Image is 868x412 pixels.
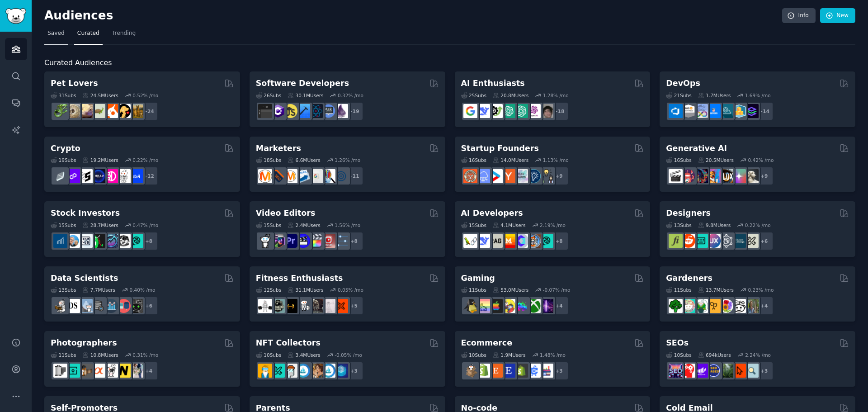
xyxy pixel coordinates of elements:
[476,234,490,248] img: DeepSeek
[117,169,131,183] img: CryptoNews
[550,361,569,380] div: + 3
[527,104,541,118] img: OpenAIDev
[258,104,272,118] img: software
[288,287,323,293] div: 31.1M Users
[476,364,490,378] img: shopify
[51,157,76,163] div: 19 Sub s
[543,287,571,293] div: -0.07 % /mo
[698,287,734,293] div: 13.7M Users
[489,299,503,313] img: macgaming
[527,299,541,313] img: XboxGamers
[309,364,323,378] img: CryptoArt
[539,299,553,313] img: TwitchStreaming
[74,26,103,45] a: Curated
[694,234,708,248] img: UI_Design
[666,352,691,358] div: 10 Sub s
[669,299,683,313] img: vegetablegardening
[139,296,158,315] div: + 6
[539,169,553,183] img: growmybusiness
[104,234,118,248] img: StocksAndTrading
[91,104,105,118] img: turtle
[543,92,569,99] div: 1.28 % /mo
[53,104,67,118] img: herpetology
[296,234,310,248] img: VideoEditors
[344,102,363,121] div: + 19
[707,234,721,248] img: UXDesign
[139,232,158,251] div: + 8
[338,287,363,293] div: 0.05 % /mo
[82,352,118,358] div: 10.8M Users
[335,157,360,163] div: 1.26 % /mo
[543,157,569,163] div: 1.13 % /mo
[66,234,80,248] img: ValueInvesting
[283,234,297,248] img: premiere
[476,104,490,118] img: DeepSeek
[271,234,285,248] img: editors
[309,299,323,313] img: fitness30plus
[732,234,746,248] img: learndesign
[698,222,731,228] div: 9.8M Users
[79,299,93,313] img: statistics
[271,364,285,378] img: NFTMarketplace
[745,352,771,358] div: 2.24 % /mo
[271,299,285,313] img: GymMotivation
[461,208,523,219] h2: AI Developers
[321,364,335,378] img: OpenseaMarket
[79,169,93,183] img: ethstaker
[296,104,310,118] img: iOSProgramming
[288,352,321,358] div: 3.4M Users
[540,222,566,228] div: 2.19 % /mo
[258,364,272,378] img: NFTExchange
[132,92,158,99] div: 0.52 % /mo
[112,29,136,38] span: Trending
[77,29,99,38] span: Curated
[707,104,721,118] img: DevOpsLinks
[344,166,363,185] div: + 11
[707,299,721,313] img: GardeningUK
[719,234,733,248] img: userexperience
[461,92,486,99] div: 25 Sub s
[271,169,285,183] img: bigseo
[256,92,281,99] div: 26 Sub s
[104,104,118,118] img: cockatiel
[463,234,477,248] img: LangChain
[139,361,158,380] div: + 4
[489,169,503,183] img: startup
[130,287,156,293] div: 0.40 % /mo
[344,361,363,380] div: + 3
[493,157,528,163] div: 14.0M Users
[732,104,746,118] img: aws_cdk
[117,364,131,378] img: Nikon
[283,169,297,183] img: AskMarketing
[666,337,689,349] h2: SEOs
[258,234,272,248] img: gopro
[755,102,774,121] div: + 14
[129,299,143,313] img: data
[256,78,349,89] h2: Software Developers
[707,169,721,183] img: sdforall
[344,232,363,251] div: + 8
[334,169,348,183] img: OnlineMarketing
[256,273,343,284] h2: Fitness Enthusiasts
[493,92,528,99] div: 20.8M Users
[129,234,143,248] img: technicalanalysis
[91,299,105,313] img: dataengineering
[694,169,708,183] img: deepdream
[493,222,526,228] div: 4.1M Users
[719,169,733,183] img: FluxAI
[256,287,281,293] div: 12 Sub s
[550,296,569,315] div: + 4
[489,104,503,118] img: AItoolsCatalog
[296,364,310,378] img: OpenSeaNFT
[694,364,708,378] img: seogrowth
[550,102,569,121] div: + 18
[745,92,771,99] div: 1.69 % /mo
[745,234,759,248] img: UX_Design
[514,364,528,378] img: reviewmyshopify
[132,352,158,358] div: 0.31 % /mo
[117,299,131,313] img: datasets
[461,287,486,293] div: 11 Sub s
[309,234,323,248] img: finalcutpro
[5,8,26,24] img: GummySearch logo
[669,104,683,118] img: azuredevops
